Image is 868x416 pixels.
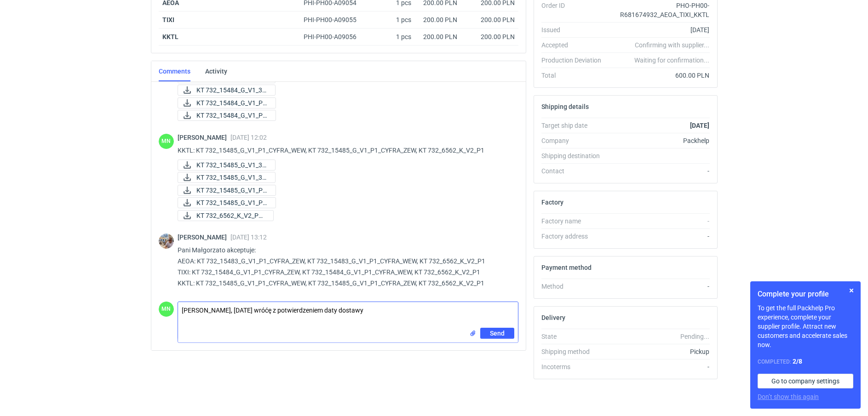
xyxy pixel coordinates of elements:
[541,151,609,160] div: Shipping destination
[178,245,511,289] p: Pani Małgorzato akceptuje: AEOA: KT 732_15483_G_V1_P1_CYFRA_ZEW, KT 732_15483_G_V1_P1_CYFRA_WEW, ...
[690,122,709,129] strong: [DATE]
[609,282,710,291] div: -
[196,160,268,170] span: KT 732_15485_G_V1_3D...
[178,234,230,241] span: [PERSON_NAME]
[609,71,710,80] div: 600.00 PLN
[196,172,268,182] span: KT 732_15485_G_V1_3D...
[758,303,853,349] p: To get the full Packhelp Pro experience, complete your supplier profile. Attract new customers an...
[178,160,270,171] div: KT 732_15485_G_V1_3D ruch.pdf
[609,1,710,19] div: PHO-PH00-R681674932_AEOA_TIXI_KKTL
[178,160,276,171] a: KT 732_15485_G_V1_3D...
[793,358,802,365] strong: 2 / 8
[541,136,609,145] div: Company
[178,210,270,221] div: KT 732_6562_K_V2_P1.pdf
[178,172,270,183] div: KT 732_15485_G_V1_3D.JPG
[758,357,853,366] div: Completed:
[541,121,609,130] div: Target ship date
[541,347,609,356] div: Shipping method
[541,56,609,65] div: Production Deviation
[635,41,709,49] em: Confirming with supplier...
[369,28,415,46] div: 1 pcs
[419,32,457,41] div: 200.00 PLN
[490,330,505,336] span: Send
[609,347,710,356] div: Pickup
[541,217,609,226] div: Factory name
[205,61,227,81] a: Activity
[162,16,174,23] strong: TIXI
[541,332,609,341] div: State
[196,211,266,221] span: KT 732_6562_K_V2_P1....
[609,362,710,371] div: -
[541,25,609,34] div: Issued
[178,172,276,183] a: KT 732_15485_G_V1_3D...
[178,185,270,196] div: KT 732_15485_G_V1_P1_CYFRA_WEW.pdf
[196,85,268,95] span: KT 732_15484_G_V1_3D...
[541,199,563,206] h2: Factory
[159,234,174,249] img: Michał Palasek
[758,392,819,401] button: Don’t show this again
[465,15,515,24] div: 200.00 PLN
[178,97,270,108] div: KT 732_15484_G_V1_P1_CYFRA_WEW.pdf
[159,134,174,149] div: Małgorzata Nowotna
[609,232,710,241] div: -
[480,328,514,339] button: Send
[178,210,274,221] a: KT 732_6562_K_V2_P1....
[541,40,609,50] div: Accepted
[178,110,270,121] div: KT 732_15484_G_V1_P1_CYFRA_ZEW.pdf
[159,61,190,81] a: Comments
[159,302,174,317] div: Małgorzata Nowotna
[758,289,853,300] h1: Complete your profile
[178,110,276,121] a: KT 732_15484_G_V1_P1...
[634,56,709,65] em: Waiting for confirmation...
[541,282,609,291] div: Method
[162,33,178,40] strong: KKTL
[159,134,174,149] figcaption: MN
[178,134,230,141] span: [PERSON_NAME]
[419,15,457,24] div: 200.00 PLN
[178,185,276,196] a: KT 732_15485_G_V1_P1...
[609,25,710,34] div: [DATE]
[758,374,853,388] a: Go to company settings
[196,198,268,208] span: KT 732_15485_G_V1_P1...
[230,234,267,241] span: [DATE] 13:12
[541,1,609,19] div: Order ID
[196,98,268,108] span: KT 732_15484_G_V1_P1...
[541,314,565,321] h2: Delivery
[369,11,415,28] div: 1 pcs
[178,302,518,328] textarea: [PERSON_NAME], [DATE] wróćę z potwierdzeniem daty dostawy
[304,32,365,41] div: PHI-PH00-A09056
[304,15,365,24] div: PHI-PH00-A09055
[178,97,276,108] a: KT 732_15484_G_V1_P1...
[465,32,515,41] div: 200.00 PLN
[846,285,857,296] button: Skip for now
[178,197,276,208] a: KT 732_15485_G_V1_P1...
[196,185,268,195] span: KT 732_15485_G_V1_P1...
[541,362,609,371] div: Incoterms
[159,302,174,317] figcaption: MN
[541,166,609,176] div: Contact
[230,134,267,141] span: [DATE] 12:02
[178,85,270,96] div: KT 732_15484_G_V1_3D.JPG
[541,264,592,271] h2: Payment method
[178,85,276,96] a: KT 732_15484_G_V1_3D...
[609,136,710,145] div: Packhelp
[178,197,270,208] div: KT 732_15485_G_V1_P1_CYFRA_ZEW.pdf
[178,145,511,156] p: KKTL: KT 732_15485_G_V1_P1_CYFRA_WEW, KT 732_15485_G_V1_P1_CYFRA_ZEW, KT 732_6562_K_V2_P1
[541,71,609,80] div: Total
[609,217,710,226] div: -
[541,103,589,110] h2: Shipping details
[609,166,710,176] div: -
[680,333,709,340] em: Pending...
[541,232,609,241] div: Factory address
[196,110,268,120] span: KT 732_15484_G_V1_P1...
